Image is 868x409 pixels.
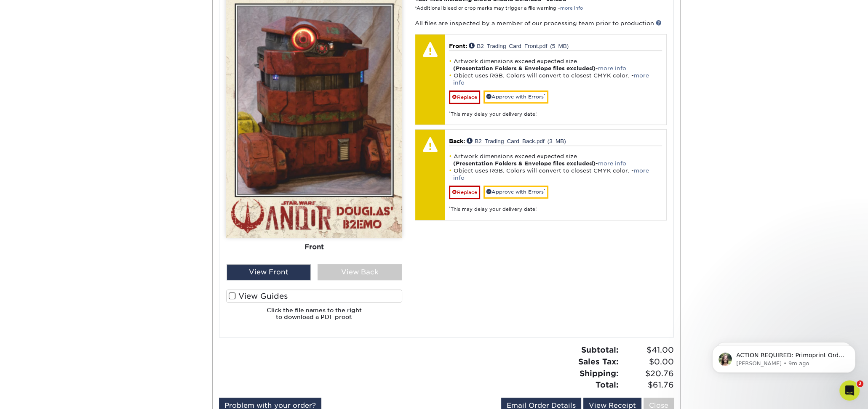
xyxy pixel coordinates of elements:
[449,138,465,144] span: Back:
[581,345,619,354] strong: Subtotal:
[227,264,311,280] div: View Front
[449,104,662,118] div: This may delay your delivery date!
[449,42,467,49] span: Front:
[467,138,566,143] a: B2 Trading Card Back.pdf (3 MB)
[226,307,402,327] h6: Click the file names to the right to download a PDF proof.
[483,90,548,104] a: Approve with Errors*
[449,90,480,104] a: Replace
[415,5,583,11] small: *Additional bleed or crop marks may trigger a file warning –
[483,186,548,199] a: Approve with Errors*
[598,65,626,72] a: more info
[857,380,863,387] span: 2
[449,153,662,167] li: Artwork dimensions exceed expected size. -
[449,167,662,181] li: Object uses RGB. Colors will convert to closest CMYK color. -
[449,72,662,86] li: Object uses RGB. Colors will convert to closest CMYK color. -
[453,160,596,167] strong: (Presentation Folders & Envelope files excluded)
[318,264,402,280] div: View Back
[449,186,480,199] a: Replace
[37,24,145,240] span: ACTION REQUIRED: Primoprint Order 251012-102877-58209 Thank you for placing your order with Primo...
[453,65,596,72] strong: (Presentation Folders & Envelope files excluded)
[621,356,674,368] span: $0.00
[560,5,583,11] a: more info
[700,327,868,386] iframe: Intercom notifications message
[580,369,619,378] strong: Shipping:
[621,379,674,391] span: $61.76
[621,344,674,356] span: $41.00
[578,357,619,366] strong: Sales Tax:
[37,32,145,40] p: Message from Julie, sent 9m ago
[226,289,402,303] label: View Guides
[621,368,674,380] span: $20.76
[598,160,626,167] a: more info
[226,238,402,256] div: Front
[453,167,649,181] a: more info
[469,42,569,48] a: B2 Trading Card Front.pdf (5 MB)
[596,380,619,389] strong: Total:
[453,72,649,86] a: more info
[415,19,666,27] p: All files are inspected by a member of our processing team prior to production.
[449,199,662,213] div: This may delay your delivery date!
[449,58,662,72] li: Artwork dimensions exceed expected size. -
[839,380,860,401] iframe: Intercom live chat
